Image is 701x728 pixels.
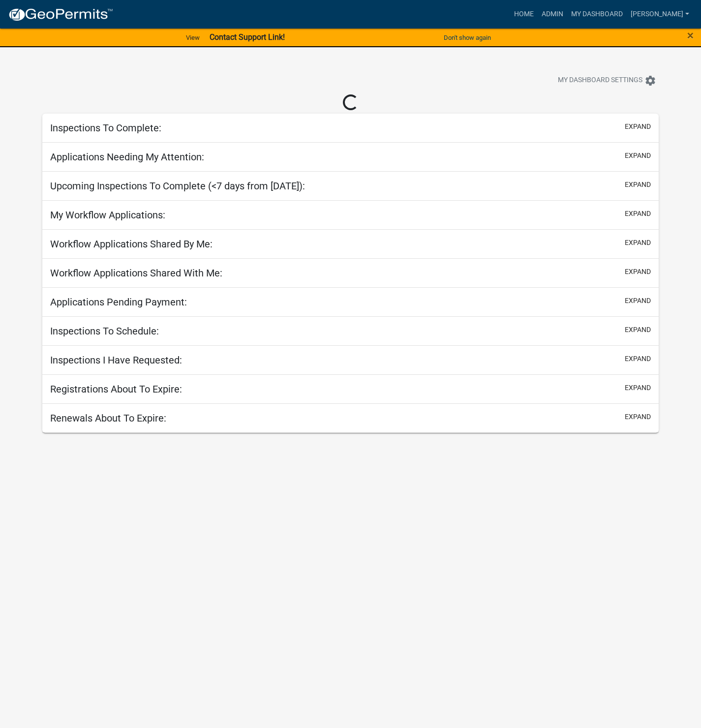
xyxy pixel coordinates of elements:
[50,383,182,395] h5: Registrations About To Expire:
[627,5,693,24] a: [PERSON_NAME]
[182,30,204,46] a: View
[440,30,495,46] button: Don't show again
[550,71,664,90] button: My Dashboard Settingssettings
[50,354,182,366] h5: Inspections I Have Requested:
[625,296,651,306] button: expand
[567,5,627,24] a: My Dashboard
[50,296,187,308] h5: Applications Pending Payment:
[644,75,656,87] i: settings
[625,151,651,161] button: expand
[50,238,213,250] h5: Workflow Applications Shared By Me:
[625,238,651,248] button: expand
[687,29,694,42] span: ×
[687,30,694,41] button: Close
[625,180,651,190] button: expand
[50,180,305,192] h5: Upcoming Inspections To Complete (<7 days from [DATE]):
[510,5,538,24] a: Home
[625,121,651,132] button: expand
[625,354,651,364] button: expand
[50,412,166,424] h5: Renewals About To Expire:
[210,32,285,42] strong: Contact Support Link!
[625,325,651,335] button: expand
[50,267,222,279] h5: Workflow Applications Shared With Me:
[625,267,651,277] button: expand
[50,122,161,134] h5: Inspections To Complete:
[50,209,165,221] h5: My Workflow Applications:
[50,151,204,163] h5: Applications Needing My Attention:
[625,209,651,219] button: expand
[625,412,651,422] button: expand
[50,325,159,337] h5: Inspections To Schedule:
[625,383,651,393] button: expand
[538,5,567,24] a: Admin
[558,75,642,87] span: My Dashboard Settings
